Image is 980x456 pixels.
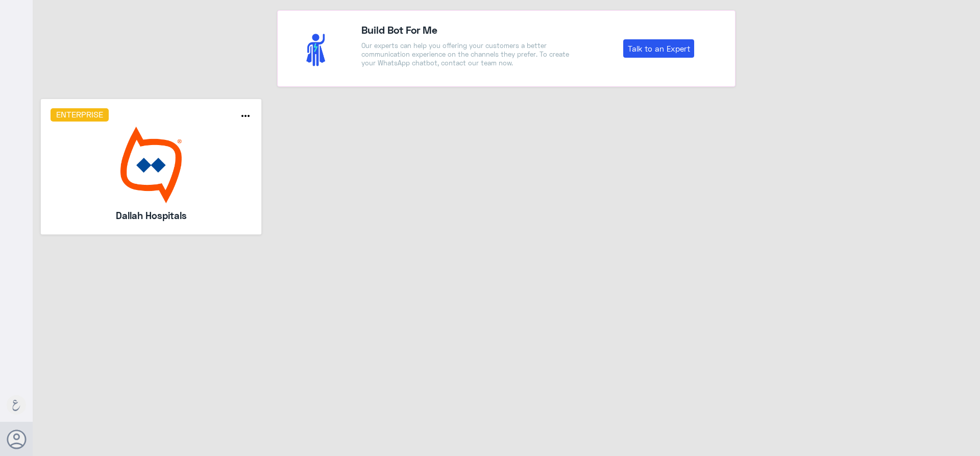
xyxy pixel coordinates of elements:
[361,41,575,67] p: Our experts can help you offering your customers a better communication experience on the channel...
[361,22,575,37] h4: Build Bot For Me
[78,208,225,223] h5: Dallah Hospitals
[7,429,26,449] button: Avatar
[51,127,252,203] img: bot image
[239,110,252,125] button: more_horiz
[623,39,694,58] a: Talk to an Expert
[51,108,109,122] h6: Enterprise
[239,110,252,122] i: more_horiz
